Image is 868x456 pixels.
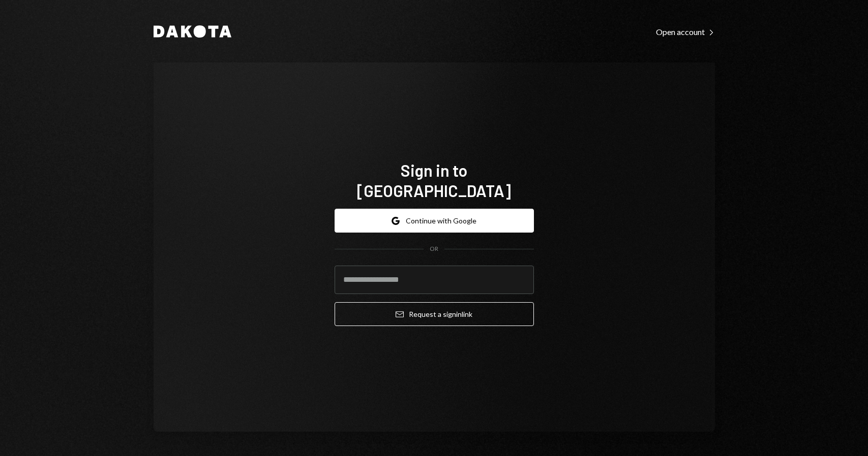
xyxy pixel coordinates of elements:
[656,27,715,37] div: Open account
[335,209,534,233] button: Continue with Google
[656,26,715,37] a: Open account
[335,160,534,201] h1: Sign in to [GEOGRAPHIC_DATA]
[335,302,534,326] button: Request a signinlink
[430,245,438,253] div: OR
